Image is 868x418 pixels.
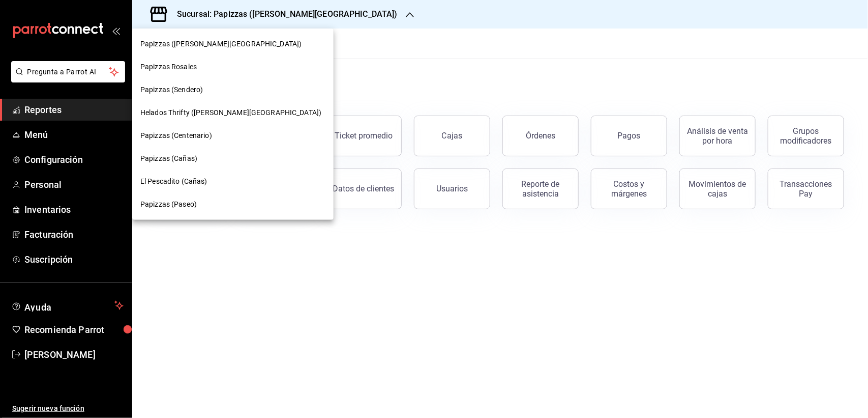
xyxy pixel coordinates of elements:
[140,130,212,141] span: Papizzas (Centenario)
[140,39,302,49] span: Papizzas ([PERSON_NAME][GEOGRAPHIC_DATA])
[140,199,197,210] span: Papizzas (Paseo)
[132,55,334,78] div: Papizzas Rosales
[140,153,197,164] span: Papizzas (Cañas)
[132,124,334,147] div: Papizzas (Centenario)
[140,62,197,72] span: Papizzas Rosales
[132,147,334,170] div: Papizzas (Cañas)
[132,193,334,216] div: Papizzas (Paseo)
[132,170,334,193] div: El Pescadito (Cañas)
[132,33,334,55] div: Papizzas ([PERSON_NAME][GEOGRAPHIC_DATA])
[140,176,207,187] span: El Pescadito (Cañas)
[140,107,321,118] span: Helados Thrifty ([PERSON_NAME][GEOGRAPHIC_DATA])
[140,85,203,95] span: Papizzas (Sendero)
[132,78,334,101] div: Papizzas (Sendero)
[132,101,334,124] div: Helados Thrifty ([PERSON_NAME][GEOGRAPHIC_DATA])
